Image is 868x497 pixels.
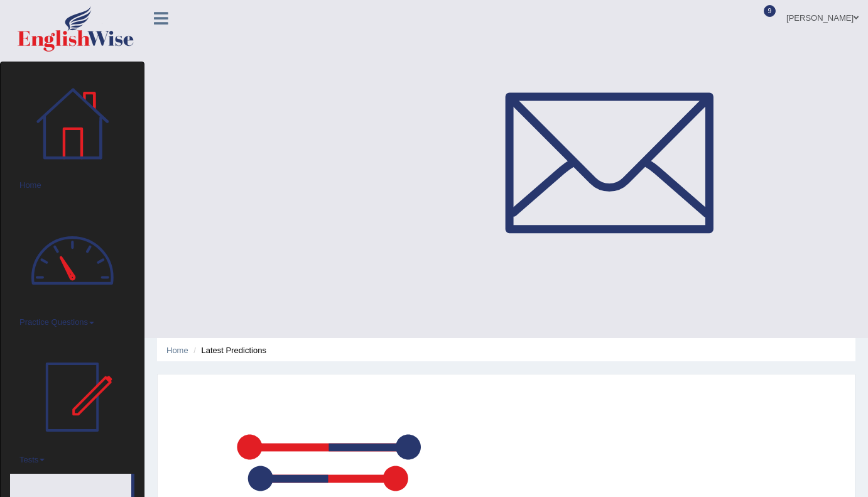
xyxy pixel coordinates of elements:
[166,346,188,355] a: Home
[764,5,776,17] span: 9
[10,199,134,332] a: Practice Questions
[10,62,134,195] a: Home
[190,344,266,356] li: Latest Predictions
[10,336,134,469] a: Tests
